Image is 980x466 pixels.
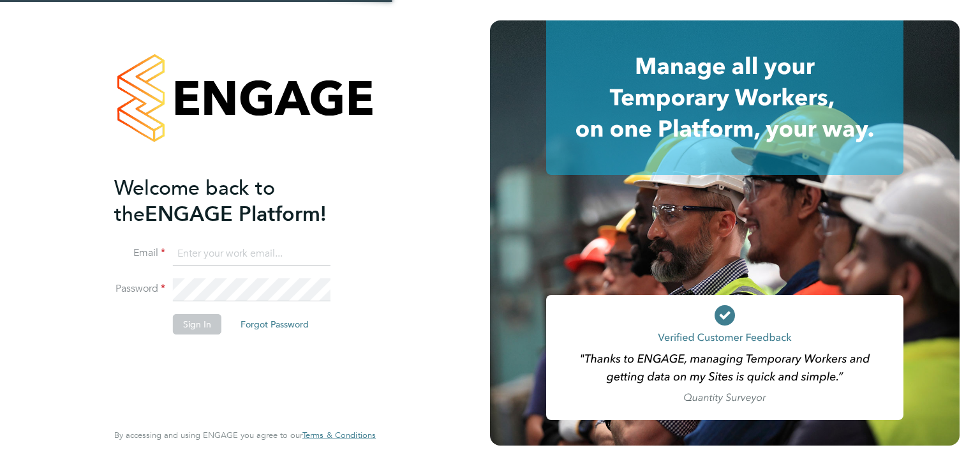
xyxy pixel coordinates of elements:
input: Enter your work email... [173,243,330,266]
span: By accessing and using ENGAGE you agree to our [114,430,376,440]
h2: ENGAGE Platform! [114,175,363,227]
label: Email [114,246,165,260]
label: Password [114,282,165,296]
span: Welcome back to the [114,176,275,227]
button: Sign In [173,314,221,334]
button: Forgot Password [230,314,319,334]
a: Terms & Conditions [302,430,376,440]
